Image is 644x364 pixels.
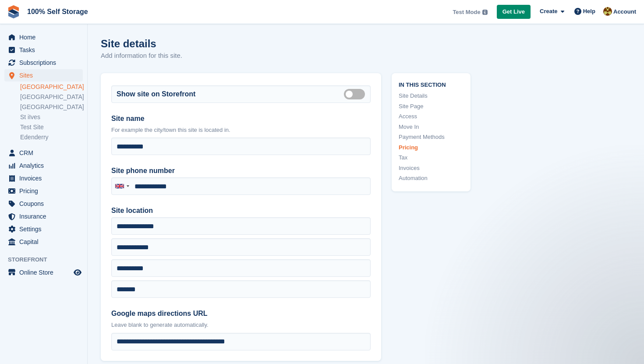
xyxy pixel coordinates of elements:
a: menu [4,223,83,235]
span: Create [540,7,557,16]
span: Sites [19,69,72,81]
div: United Kingdom: +44 [112,178,132,194]
a: menu [4,69,83,81]
img: Jennifer Ofodile [603,7,612,16]
img: icon-info-grey-7440780725fd019a000dd9b08b2336e03edf1995a4989e88bcd33f0948082b44.svg [482,10,488,15]
span: Test Mode [453,8,480,17]
span: Online Store [19,266,72,279]
a: Tax [399,153,464,162]
span: Get Live [502,7,525,16]
span: In this section [399,80,464,88]
label: Site location [111,205,371,216]
span: Capital [19,236,72,248]
a: [GEOGRAPHIC_DATA] [20,83,83,91]
a: Test Site [20,123,83,131]
a: menu [4,44,83,56]
a: menu [4,57,83,69]
a: Site Details [399,92,464,100]
a: Automation [399,174,464,183]
a: menu [4,147,83,159]
a: [GEOGRAPHIC_DATA] [20,93,83,101]
a: menu [4,159,83,172]
a: Access [399,112,464,121]
p: Add information for this site. [101,51,182,61]
label: Site phone number [111,166,371,176]
span: Tasks [19,44,72,56]
p: For example the city/town this site is located in. [111,126,371,134]
span: Storefront [8,255,87,264]
span: Coupons [19,198,72,210]
a: Preview store [72,267,83,278]
a: menu [4,31,83,43]
a: menu [4,236,83,248]
a: menu [4,172,83,184]
a: menu [4,185,83,197]
p: Leave blank to generate automatically. [111,321,371,329]
label: Google maps directions URL [111,308,371,319]
a: menu [4,198,83,210]
label: Show site on Storefront [117,89,195,99]
h1: Site details [101,38,182,49]
label: Site name [111,113,371,124]
a: Invoices [399,164,464,173]
img: stora-icon-8386f47178a22dfd0bd8f6a31ec36ba5ce8667c1dd55bd0f319d3a0aa187defe.svg [7,5,20,18]
a: Site Page [399,102,464,111]
a: Pricing [399,143,464,152]
a: St iIves [20,113,83,121]
span: Pricing [19,185,72,197]
span: Insurance [19,210,72,223]
a: Edenderry [20,133,83,141]
span: CRM [19,147,72,159]
a: Get Live [497,5,531,19]
label: Is public [344,93,368,95]
span: Settings [19,223,72,235]
span: Home [19,31,72,43]
a: Move In [399,123,464,131]
a: [GEOGRAPHIC_DATA] [20,103,83,111]
span: Help [583,7,595,16]
span: Invoices [19,172,72,184]
a: menu [4,266,83,279]
span: Account [613,7,636,16]
a: Payment Methods [399,133,464,141]
span: Analytics [19,159,72,172]
a: menu [4,210,83,223]
a: 100% Self Storage [24,4,92,19]
span: Subscriptions [19,57,72,69]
